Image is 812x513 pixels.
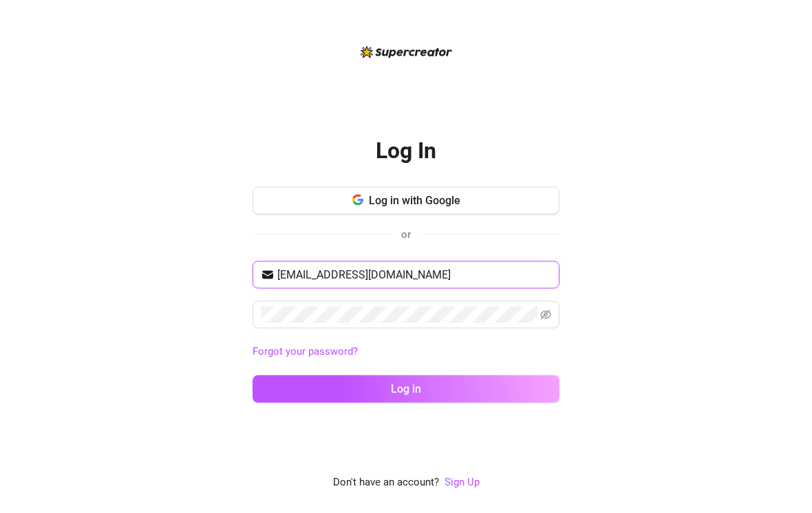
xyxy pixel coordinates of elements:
[333,474,439,491] span: Don't have an account?
[277,267,551,283] input: Your email
[369,194,460,207] span: Log in with Google
[253,345,358,358] a: Forgot your password?
[391,382,421,395] span: Log in
[445,476,480,488] a: Sign Up
[401,228,411,241] span: or
[361,46,452,58] img: logo-BBDzfeDw.svg
[445,474,480,491] a: Sign Up
[253,187,559,215] button: Log in with Google
[540,309,551,320] span: eye-invisible
[253,344,559,360] a: Forgot your password?
[376,137,436,165] h2: Log In
[253,375,559,403] button: Log in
